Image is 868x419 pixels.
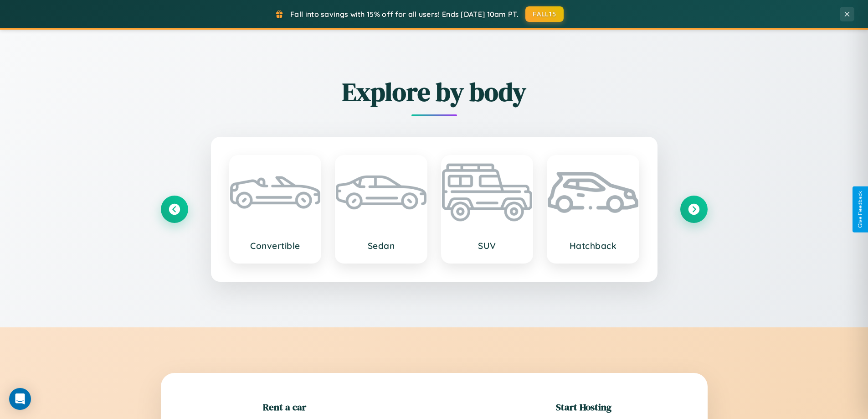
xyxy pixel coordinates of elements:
[451,240,524,251] h3: SUV
[263,400,306,414] h2: Rent a car
[290,10,519,19] span: Fall into savings with 15% off for all users! Ends [DATE] 10am PT.
[557,240,629,251] h3: Hatchback
[239,240,312,251] h3: Convertible
[161,74,708,109] h2: Explore by body
[345,240,417,251] h3: Sedan
[556,400,611,414] h2: Start Hosting
[525,6,564,22] button: FALL15
[9,388,31,410] div: Open Intercom Messenger
[857,191,863,228] div: Give Feedback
